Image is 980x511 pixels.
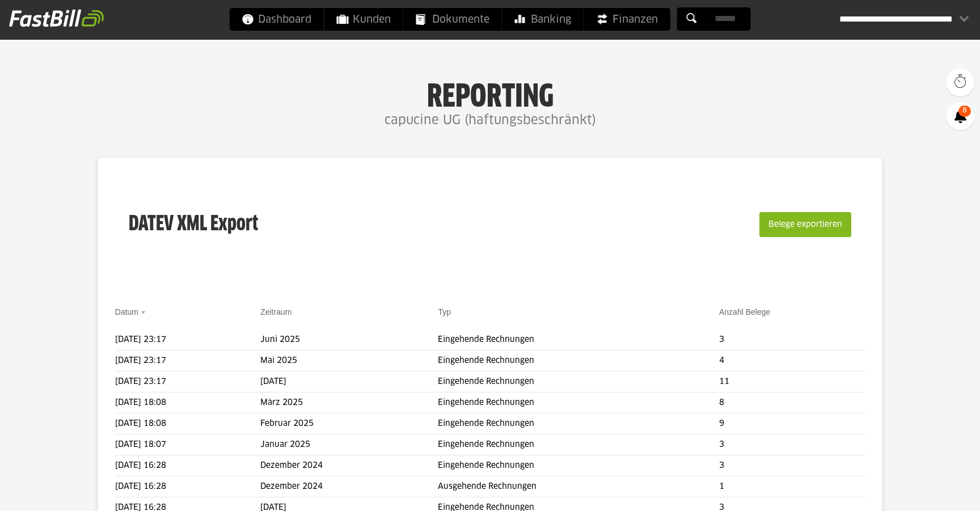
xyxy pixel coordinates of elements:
span: Finanzen [597,8,658,31]
iframe: Öffnet ein Widget, in dem Sie weitere Informationen finden [892,477,969,505]
td: 1 [719,476,865,497]
td: [DATE] 18:08 [115,413,260,434]
button: Belege exportieren [759,212,851,237]
td: [DATE] 16:28 [115,476,260,497]
td: März 2025 [260,392,438,413]
td: 11 [719,371,865,392]
a: 8 [946,102,974,130]
td: 8 [719,392,865,413]
a: Anzahl Belege [719,307,770,316]
td: Januar 2025 [260,434,438,455]
a: Dokumente [404,8,502,31]
td: Juni 2025 [260,330,438,350]
a: Finanzen [584,8,670,31]
td: [DATE] 23:17 [115,350,260,371]
td: Eingehende Rechnungen [438,392,719,413]
td: Februar 2025 [260,413,438,434]
span: Dokumente [416,8,489,31]
td: [DATE] 23:17 [115,371,260,392]
a: Banking [502,8,584,31]
a: Typ [438,307,451,316]
a: Dashboard [230,8,324,31]
a: Kunden [324,8,403,31]
td: Eingehende Rechnungen [438,434,719,455]
td: Ausgehende Rechnungen [438,476,719,497]
td: [DATE] 16:28 [115,455,260,476]
td: Dezember 2024 [260,476,438,497]
a: Datum [115,307,138,316]
td: Eingehende Rechnungen [438,350,719,371]
td: 3 [719,455,865,476]
td: Dezember 2024 [260,455,438,476]
h3: DATEV XML Export [129,188,258,261]
h1: Reporting [113,80,867,109]
td: [DATE] [260,371,438,392]
a: Zeitraum [260,307,292,316]
span: Banking [515,8,571,31]
span: 8 [958,105,971,117]
td: 9 [719,413,865,434]
img: fastbill_logo_white.png [9,9,104,27]
td: Mai 2025 [260,350,438,371]
span: Kunden [337,8,391,31]
td: Eingehende Rechnungen [438,413,719,434]
td: 4 [719,350,865,371]
td: Eingehende Rechnungen [438,330,719,350]
td: 3 [719,330,865,350]
img: sort_desc.gif [141,311,148,314]
td: [DATE] 18:08 [115,392,260,413]
td: 3 [719,434,865,455]
span: Dashboard [242,8,311,31]
td: Eingehende Rechnungen [438,455,719,476]
td: [DATE] 23:17 [115,330,260,350]
td: [DATE] 18:07 [115,434,260,455]
td: Eingehende Rechnungen [438,371,719,392]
